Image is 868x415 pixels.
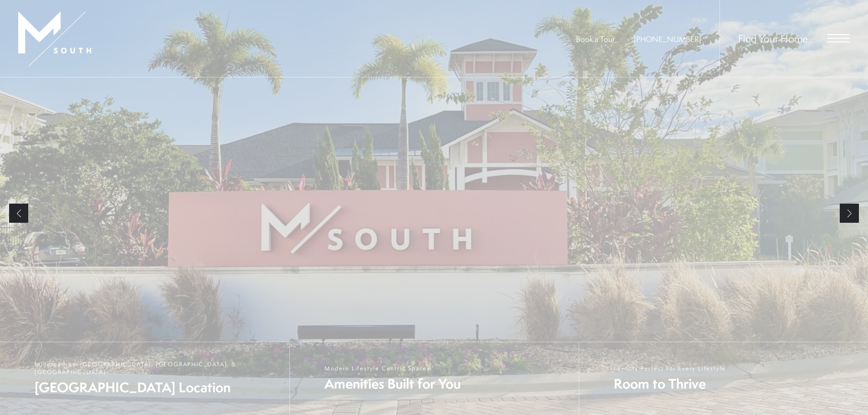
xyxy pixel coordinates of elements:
span: Modern Lifestyle Centric Spaces [324,364,461,372]
button: Open Menu [827,34,850,42]
a: Find Your Home [738,31,808,46]
img: MSouth [18,11,91,66]
a: Previous [9,204,28,223]
span: Room to Thrive [614,374,726,393]
span: [GEOGRAPHIC_DATA] Location [35,378,280,397]
a: Layouts Perfect For Every Lifestyle [579,342,868,415]
a: Call Us at 813-570-8014 [634,34,701,44]
a: Modern Lifestyle Centric Spaces [289,342,579,415]
span: Amenities Built for You [324,374,461,393]
a: Next [840,204,859,223]
span: [PHONE_NUMBER] [634,34,701,44]
a: Book a Tour [576,34,615,44]
span: Layouts Perfect For Every Lifestyle [614,364,726,372]
span: Minutes from [GEOGRAPHIC_DATA], [GEOGRAPHIC_DATA], & [GEOGRAPHIC_DATA] [35,360,280,376]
